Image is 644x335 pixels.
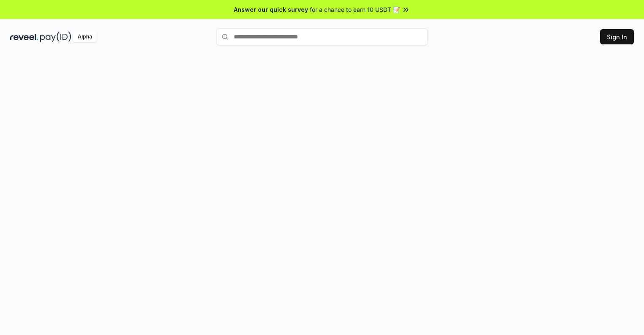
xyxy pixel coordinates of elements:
[310,5,400,14] span: for a chance to earn 10 USDT 📝
[234,5,308,14] span: Answer our quick survey
[73,32,97,42] div: Alpha
[40,32,71,42] img: pay_id
[10,32,38,42] img: reveel_dark
[600,29,634,44] button: Sign In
